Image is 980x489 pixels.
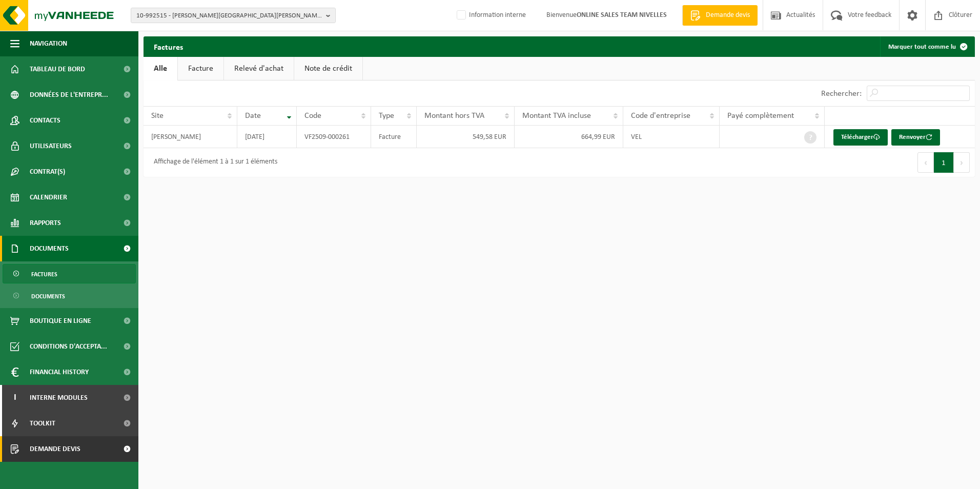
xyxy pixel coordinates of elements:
[178,57,223,80] a: Facture
[245,112,261,120] span: Date
[31,264,57,284] span: Factures
[417,126,515,148] td: 549,58 EUR
[727,112,794,120] span: Payé complètement
[136,8,322,24] span: 10-992515 - [PERSON_NAME][GEOGRAPHIC_DATA][PERSON_NAME]
[30,436,80,462] span: Demande devis
[10,385,19,411] span: I
[149,153,277,172] div: Affichage de l'élément 1 à 1 sur 1 éléments
[30,334,107,359] span: Conditions d'accepta...
[297,126,371,148] td: VF2509-000261
[703,10,752,21] span: Demande devis
[30,385,88,411] span: Interne modules
[577,11,667,19] strong: ONLINE SALES TEAM NIVELLES
[522,112,591,120] span: Montant TVA incluse
[917,152,934,173] button: Previous
[821,90,862,98] label: Rechercher:
[515,126,623,148] td: 664,99 EUR
[631,112,690,120] span: Code d'entreprise
[151,112,164,120] span: Site
[30,411,55,436] span: Toolkit
[30,185,67,210] span: Calendrier
[30,31,67,56] span: Navigation
[455,8,526,23] label: Information interne
[424,112,484,120] span: Montant hors TVA
[891,129,940,146] button: Renvoyer
[30,308,91,334] span: Boutique en ligne
[224,57,294,80] a: Relevé d'achat
[144,57,177,80] a: Alle
[954,152,970,173] button: Next
[304,112,321,120] span: Code
[30,82,108,108] span: Données de l'entrepr...
[131,8,336,23] button: 10-992515 - [PERSON_NAME][GEOGRAPHIC_DATA][PERSON_NAME]
[623,126,720,148] td: VEL
[934,152,954,173] button: 1
[30,108,60,133] span: Contacts
[30,56,85,82] span: Tableau de bord
[294,57,362,80] a: Note de crédit
[682,5,758,26] a: Demande devis
[237,126,297,148] td: [DATE]
[30,133,72,159] span: Utilisateurs
[144,36,193,56] h2: Factures
[144,126,237,148] td: [PERSON_NAME]
[31,287,65,306] span: Documents
[30,359,89,385] span: Financial History
[30,236,69,261] span: Documents
[3,286,136,305] a: Documents
[833,129,888,146] a: Télécharger
[30,210,61,236] span: Rapports
[30,159,65,185] span: Contrat(s)
[379,112,394,120] span: Type
[3,264,136,283] a: Factures
[880,36,974,57] button: Marquer tout comme lu
[371,126,416,148] td: Facture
